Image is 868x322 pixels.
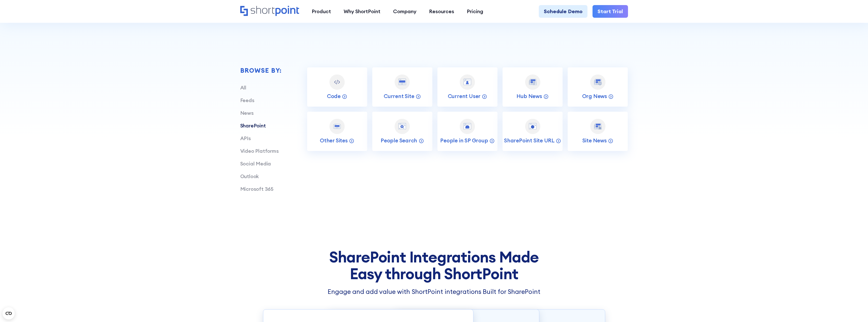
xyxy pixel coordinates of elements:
[240,6,299,17] a: Home
[539,5,587,18] a: Schedule Demo
[240,173,259,179] a: Outlook
[240,122,266,129] a: SharePoint
[393,8,416,15] div: Company
[305,5,337,18] a: Product
[240,110,254,116] a: News
[381,137,417,144] p: People Search
[384,93,414,100] p: Current Site
[240,148,279,154] a: Video Platforms
[398,123,406,129] img: People Search
[333,124,341,129] img: Other Sites
[582,93,607,100] p: Org News
[504,137,555,144] p: SharePoint Site URL
[344,8,380,15] div: Why ShortPoint
[460,5,490,18] a: Pricing
[263,287,605,297] h3: Engage and add value with ShortPoint integrations Built for SharePoint
[387,5,423,18] a: Company
[240,84,246,91] a: All
[440,137,488,144] p: People in SP Group
[516,93,542,100] p: Hub News
[582,137,607,144] p: Site News
[240,135,251,141] a: APIs
[529,123,537,129] img: SharePoint Site URL
[464,123,471,129] img: People in SP Group
[464,79,471,85] img: Current User
[307,112,367,151] a: Other SitesOther Sites
[568,67,628,107] a: Org NewsOrg News
[503,112,563,151] a: SharePoint Site URLSharePoint Site URL
[503,67,563,107] a: Hub NewsHub News
[333,78,341,86] img: Code
[429,8,454,15] div: Resources
[372,112,432,151] a: People SearchPeople Search
[312,8,331,15] div: Product
[437,112,497,151] a: People in SP GroupPeople in SP Group
[423,5,460,18] a: Resources
[240,97,254,103] a: Feeds
[777,263,868,322] iframe: Chat Widget
[529,79,537,85] img: Hub News
[240,160,271,167] a: Social Media
[240,67,282,74] div: Browse by:
[398,79,406,85] img: Current Site
[337,5,387,18] a: Why ShortPoint
[307,67,367,107] a: CodeCode
[263,249,605,282] h2: SharePoint Integrations Made Easy through ShortPoint
[320,137,348,144] p: Other Sites
[327,93,341,100] p: Code
[568,112,628,151] a: Site NewsSite News
[3,307,15,319] button: Open CMP widget
[467,8,483,15] div: Pricing
[593,5,628,18] a: Start Trial
[372,67,432,107] a: Current SiteCurrent Site
[240,186,273,192] a: Microsoft 365
[594,79,602,85] img: Org News
[448,93,481,100] p: Current User
[594,123,602,129] img: Site News
[437,67,497,107] a: Current UserCurrent User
